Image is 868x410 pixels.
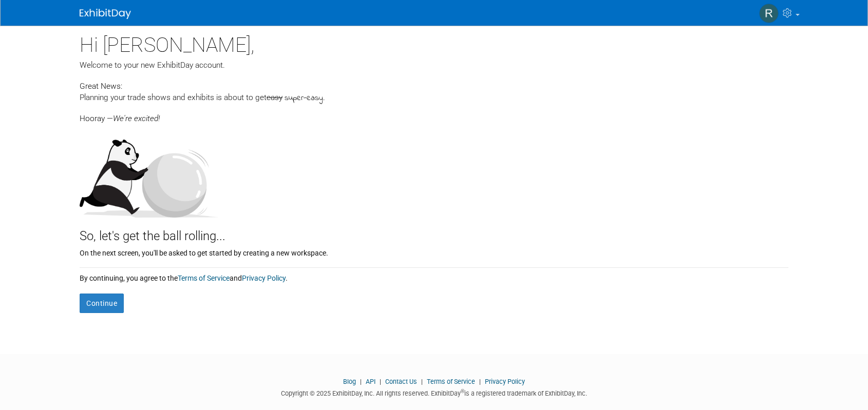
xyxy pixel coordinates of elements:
[377,378,384,385] span: |
[80,92,788,104] div: Planning your trade shows and exhibits is about to get .
[343,378,356,385] a: Blog
[461,388,464,394] sup: ®
[366,378,375,385] a: API
[80,104,788,124] div: Hooray —
[80,9,131,19] img: ExhibitDay
[357,378,364,385] span: |
[80,60,788,71] div: Welcome to your new ExhibitDay account.
[80,245,788,258] div: On the next screen, you'll be asked to get started by creating a new workspace.
[759,4,779,23] img: Randy Stewart
[113,114,160,123] span: We're excited!
[385,378,417,385] a: Contact Us
[80,26,788,60] div: Hi [PERSON_NAME],
[285,92,323,104] span: super-easy
[80,294,124,313] button: Continue
[80,268,788,283] div: By continuing, you agree to the and .
[80,218,788,245] div: So, let's get the ball rolling...
[267,93,282,102] span: easy
[242,274,286,282] a: Privacy Policy
[80,129,218,218] img: Let's get the ball rolling
[485,378,525,385] a: Privacy Policy
[419,378,425,385] span: |
[178,274,230,282] a: Terms of Service
[427,378,475,385] a: Terms of Service
[477,378,483,385] span: |
[80,80,788,92] div: Great News:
